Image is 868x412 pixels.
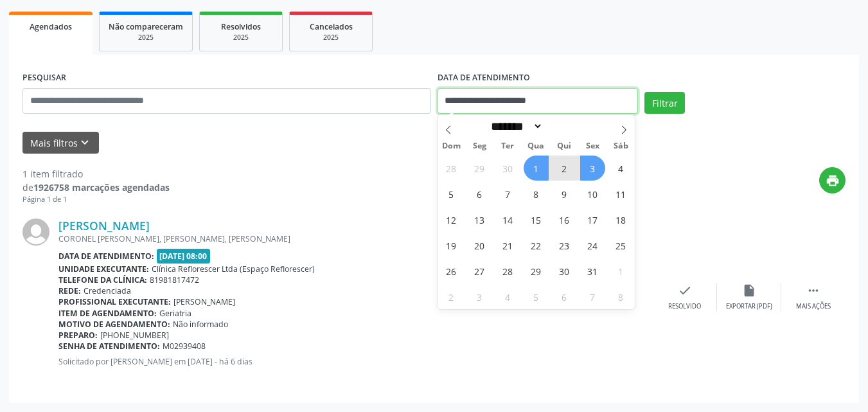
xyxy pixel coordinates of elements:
img: img [22,219,49,246]
span: Outubro 28, 2025 [495,258,520,283]
span: Setembro 28, 2025 [439,156,464,181]
span: Outubro 13, 2025 [467,207,492,232]
span: Outubro 12, 2025 [439,207,464,232]
span: Outubro 7, 2025 [495,181,520,206]
span: Outubro 1, 2025 [524,156,549,181]
a: [PERSON_NAME] [58,219,150,233]
span: Outubro 8, 2025 [524,181,549,206]
span: Outubro 2, 2025 [552,156,577,181]
span: Qua [522,142,550,150]
span: Outubro 18, 2025 [608,207,633,232]
i: check [678,283,692,298]
span: Outubro 30, 2025 [552,258,577,283]
span: Outubro 31, 2025 [580,258,605,283]
span: Novembro 4, 2025 [495,284,520,309]
span: Dom [438,142,466,150]
span: M02939408 [163,341,206,352]
b: Preparo: [58,330,98,341]
div: Resolvido [668,302,701,311]
b: Unidade executante: [58,264,149,274]
i: print [826,174,840,188]
b: Rede: [58,285,81,296]
div: Página 1 de 1 [22,194,170,205]
span: Setembro 30, 2025 [495,156,520,181]
div: de [22,181,170,194]
span: Clínica Reflorescer Ltda (Espaço Reflorescer) [152,264,315,274]
span: Outubro 29, 2025 [524,258,549,283]
span: 81981817472 [150,274,199,285]
span: Outubro 23, 2025 [552,233,577,258]
span: Geriatria [159,308,191,319]
span: Outubro 11, 2025 [608,181,633,206]
b: Senha de atendimento: [58,341,160,352]
span: [PERSON_NAME] [173,296,235,307]
span: [PHONE_NUMBER] [100,330,169,341]
span: Outubro 17, 2025 [580,207,605,232]
span: Não compareceram [109,21,183,32]
span: Sex [578,142,607,150]
span: Cancelados [310,21,353,32]
b: Motivo de agendamento: [58,319,170,330]
button: Mais filtroskeyboard_arrow_down [22,132,99,154]
span: Não informado [173,319,228,330]
b: Telefone da clínica: [58,274,147,285]
span: Ter [493,142,522,150]
span: Novembro 2, 2025 [439,284,464,309]
div: 2025 [299,33,363,42]
span: Outubro 10, 2025 [580,181,605,206]
b: Item de agendamento: [58,308,157,319]
button: Filtrar [644,92,685,114]
b: Data de atendimento: [58,251,154,262]
span: Seg [465,142,493,150]
span: [DATE] 08:00 [157,249,211,264]
span: Outubro 9, 2025 [552,181,577,206]
label: PESQUISAR [22,68,66,88]
span: Novembro 8, 2025 [608,284,633,309]
div: 1 item filtrado [22,167,170,181]
span: Outubro 26, 2025 [439,258,464,283]
span: Outubro 22, 2025 [524,233,549,258]
div: Mais ações [796,302,831,311]
input: Year [543,120,585,133]
div: 2025 [209,33,273,42]
span: Outubro 20, 2025 [467,233,492,258]
span: Novembro 6, 2025 [552,284,577,309]
span: Outubro 25, 2025 [608,233,633,258]
span: Credenciada [84,285,131,296]
span: Sáb [607,142,635,150]
div: 2025 [109,33,183,42]
span: Outubro 19, 2025 [439,233,464,258]
span: Resolvidos [221,21,261,32]
span: Outubro 24, 2025 [580,233,605,258]
span: Outubro 5, 2025 [439,181,464,206]
span: Novembro 3, 2025 [467,284,492,309]
span: Outubro 15, 2025 [524,207,549,232]
span: Outubro 16, 2025 [552,207,577,232]
span: Outubro 21, 2025 [495,233,520,258]
label: DATA DE ATENDIMENTO [438,68,530,88]
b: Profissional executante: [58,296,171,307]
span: Novembro 7, 2025 [580,284,605,309]
span: Novembro 1, 2025 [608,258,633,283]
i: keyboard_arrow_down [78,136,92,150]
span: Outubro 4, 2025 [608,156,633,181]
strong: 1926758 marcações agendadas [33,181,170,193]
p: Solicitado por [PERSON_NAME] em [DATE] - há 6 dias [58,356,653,367]
span: Agendados [30,21,72,32]
span: Novembro 5, 2025 [524,284,549,309]
span: Qui [550,142,578,150]
span: Outubro 27, 2025 [467,258,492,283]
div: CORONEL [PERSON_NAME], [PERSON_NAME], [PERSON_NAME] [58,233,653,244]
button: print [819,167,846,193]
span: Outubro 14, 2025 [495,207,520,232]
i: insert_drive_file [742,283,756,298]
select: Month [487,120,544,133]
span: Outubro 6, 2025 [467,181,492,206]
span: Outubro 3, 2025 [580,156,605,181]
span: Setembro 29, 2025 [467,156,492,181]
div: Exportar (PDF) [726,302,772,311]
i:  [806,283,820,298]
